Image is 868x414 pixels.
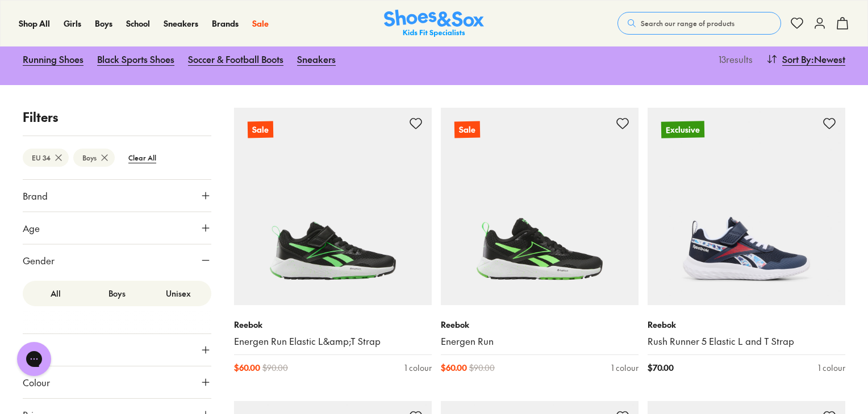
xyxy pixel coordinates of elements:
[661,121,704,138] p: Exclusive
[23,375,50,389] span: Colour
[23,334,211,366] button: Style
[611,362,639,374] div: 1 colour
[648,362,674,374] span: $ 70.00
[262,362,288,374] span: $ 90.00
[23,254,55,267] span: Gender
[641,18,735,28] span: Search our range of products
[766,47,845,71] button: Sort By:Newest
[126,18,150,29] a: School
[212,18,239,29] a: Brands
[23,149,69,167] btn: EU 34
[234,319,432,331] p: Reebok
[648,108,845,305] a: Exclusive
[25,283,86,304] label: All
[297,47,336,71] a: Sneakers
[95,18,112,29] a: Boys
[23,366,211,398] button: Colour
[23,108,211,126] p: Filters
[469,362,495,374] span: $ 90.00
[23,221,40,235] span: Age
[384,10,484,37] img: SNS_Logo_Responsive.svg
[404,362,432,374] div: 1 colour
[73,149,115,167] btn: Boys
[23,180,211,212] button: Brand
[234,335,432,348] a: Energen Run Elastic L&amp;T Strap
[188,47,283,71] a: Soccer & Football Boots
[19,18,50,29] a: Shop All
[441,362,467,374] span: $ 60.00
[86,283,148,304] label: Boys
[648,319,845,331] p: Reebok
[234,362,260,374] span: $ 60.00
[23,244,211,276] button: Gender
[454,121,480,138] p: Sale
[11,338,57,380] iframe: Gorgias live chat messenger
[441,335,639,348] a: Energen Run
[252,18,269,29] a: Sale
[617,12,781,35] button: Search our range of products
[23,47,84,71] a: Running Shoes
[441,319,639,331] p: Reebok
[782,52,811,66] span: Sort By
[248,121,273,138] p: Sale
[164,18,198,29] a: Sneakers
[23,212,211,244] button: Age
[811,52,845,66] span: : Newest
[384,10,484,37] a: Shoes & Sox
[97,47,174,71] a: Black Sports Shoes
[234,108,432,305] a: Sale
[148,283,209,304] label: Unisex
[23,189,48,202] span: Brand
[441,108,639,305] a: Sale
[119,147,165,168] btn: Clear All
[714,52,753,66] p: 13 results
[64,18,81,29] a: Girls
[818,362,845,374] div: 1 colour
[648,335,845,348] a: Rush Runner 5 Elastic L and T Strap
